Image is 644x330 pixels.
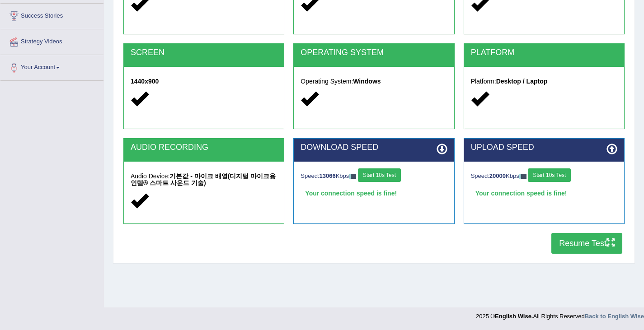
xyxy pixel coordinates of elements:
h5: Audio Device: [131,173,277,187]
div: Speed: Kbps [471,168,617,184]
h5: Platform: [471,78,617,85]
h2: SCREEN [131,48,277,57]
strong: 13066 [320,172,336,179]
h2: PLATFORM [471,48,617,57]
img: ajax-loader-fb-connection.gif [349,174,356,179]
strong: 20000 [489,172,506,179]
h5: Operating System: [301,78,447,85]
a: Success Stories [0,4,103,26]
div: Speed: Kbps [301,168,447,184]
div: 2025 © All Rights Reserved [476,307,644,321]
strong: 1440x900 [131,78,159,85]
strong: Windows [353,78,381,85]
a: Your Account [0,55,103,78]
h2: AUDIO RECORDING [131,143,277,152]
div: Your connection speed is fine! [471,186,617,200]
strong: 기본값 - 마이크 배열(디지털 마이크용 인텔® 스마트 사운드 기술) [131,172,276,186]
h2: OPERATING SYSTEM [301,48,447,57]
button: Start 10s Test [528,168,571,182]
a: Strategy Videos [0,29,103,52]
button: Resume Test [551,233,622,254]
div: Your connection speed is fine! [301,186,447,200]
strong: English Wise. [495,313,533,320]
img: ajax-loader-fb-connection.gif [519,174,526,179]
h2: UPLOAD SPEED [471,143,617,152]
a: Back to English Wise [585,313,644,320]
h2: DOWNLOAD SPEED [301,143,447,152]
button: Start 10s Test [358,168,401,182]
strong: Desktop / Laptop [496,78,548,85]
